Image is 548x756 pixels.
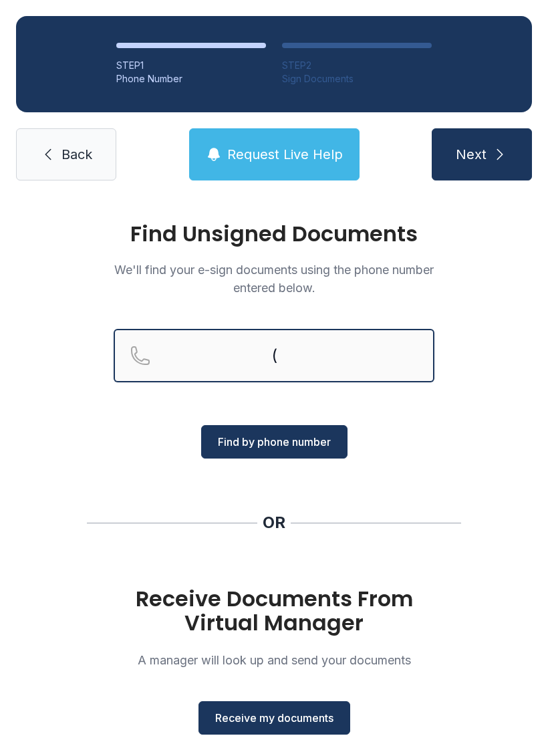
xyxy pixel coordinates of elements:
div: OR [263,512,285,533]
p: A manager will look up and send your documents [114,651,434,669]
span: Request Live Help [227,145,343,164]
div: Phone Number [116,72,266,86]
h1: Receive Documents From Virtual Manager [114,587,434,635]
p: We'll find your e-sign documents using the phone number entered below. [114,261,434,297]
h1: Find Unsigned Documents [114,223,434,245]
div: Sign Documents [282,72,432,86]
span: Back [61,145,92,164]
span: Find by phone number [218,434,331,450]
input: Reservation phone number [114,329,434,382]
span: Receive my documents [215,710,333,726]
span: Next [456,145,487,164]
div: STEP 2 [282,59,432,72]
div: STEP 1 [116,59,266,72]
